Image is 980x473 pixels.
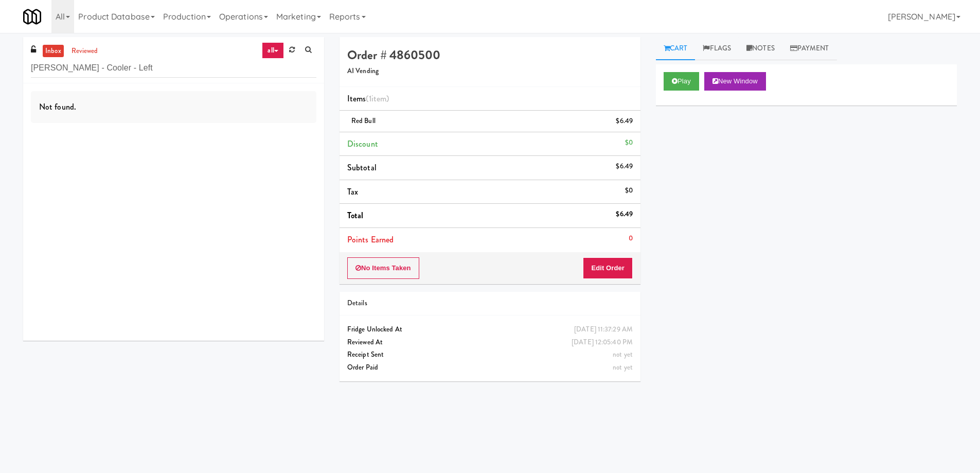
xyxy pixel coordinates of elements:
span: Red Bull [351,116,376,126]
a: Flags [695,37,739,60]
span: Tax [347,186,358,198]
div: [DATE] 11:37:29 AM [574,323,633,336]
div: $6.49 [616,160,633,173]
div: Receipt Sent [347,348,633,361]
span: Discount [347,138,378,150]
button: Edit Order [583,257,633,279]
ng-pluralize: item [371,93,386,104]
div: $0 [625,136,633,149]
div: $0 [625,184,633,197]
div: Details [347,297,633,310]
span: Items [347,93,389,104]
img: Micromart [23,8,41,26]
h5: AI Vending [347,67,633,75]
span: Subtotal [347,162,377,173]
button: New Window [704,72,766,91]
div: Order Paid [347,361,633,374]
input: Search vision orders [31,59,316,78]
a: Notes [739,37,782,60]
div: 0 [629,232,633,245]
div: Fridge Unlocked At [347,323,633,336]
span: Total [347,209,364,221]
div: [DATE] 12:05:40 PM [572,336,633,349]
a: inbox [43,45,64,58]
span: Not found. [39,101,76,113]
span: (1 ) [366,93,389,104]
a: Payment [782,37,837,60]
span: not yet [613,349,633,359]
a: reviewed [69,45,101,58]
span: not yet [613,362,633,372]
h4: Order # 4860500 [347,48,633,62]
a: all [262,42,283,59]
span: Points Earned [347,234,394,246]
a: Cart [656,37,696,60]
div: $6.49 [616,115,633,128]
button: Play [664,72,699,91]
button: No Items Taken [347,257,419,279]
div: Reviewed At [347,336,633,349]
div: $6.49 [616,208,633,221]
